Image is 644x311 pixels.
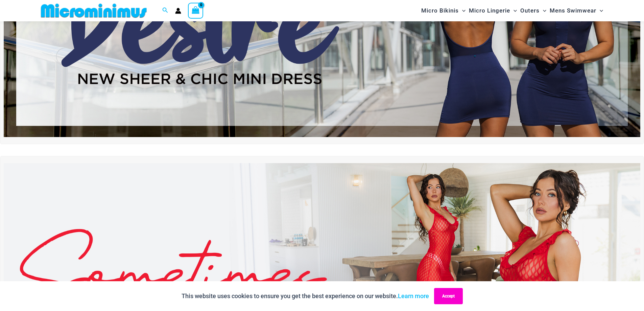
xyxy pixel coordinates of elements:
a: Micro BikinisMenu ToggleMenu Toggle [420,2,467,19]
span: Menu Toggle [596,2,603,19]
span: Mens Swimwear [550,2,596,19]
nav: Site Navigation [419,1,606,20]
a: OutersMenu ToggleMenu Toggle [519,2,548,19]
span: Menu Toggle [540,2,546,19]
span: Micro Lingerie [469,2,510,19]
a: Micro LingerieMenu ToggleMenu Toggle [467,2,519,19]
a: Account icon link [175,8,181,14]
a: Search icon link [162,6,168,15]
a: View Shopping Cart, empty [188,3,204,18]
a: Mens SwimwearMenu ToggleMenu Toggle [548,2,605,19]
span: Outers [520,2,540,19]
button: Accept [434,288,463,304]
span: Menu Toggle [459,2,466,19]
p: This website uses cookies to ensure you get the best experience on our website. [182,291,429,301]
span: Menu Toggle [510,2,517,19]
span: Micro Bikinis [421,2,459,19]
img: MM SHOP LOGO FLAT [38,3,149,18]
a: Learn more [398,292,429,299]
